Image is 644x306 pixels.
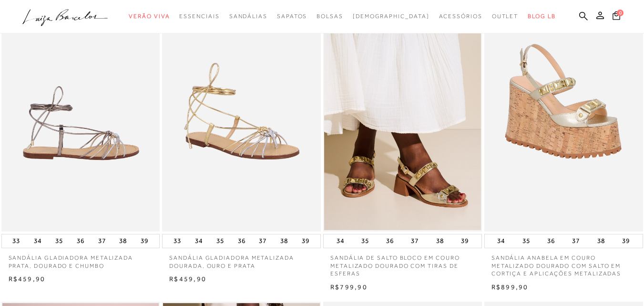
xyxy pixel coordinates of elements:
a: SANDÁLIA ANABELA EM COURO METALIZADO DOURADO COM SALTO EM CORTIÇA E APLICAÇÕES METALIZADAS [484,248,643,278]
button: 37 [256,234,269,248]
span: 0 [617,10,624,16]
a: noSubCategoriesText [492,8,519,25]
button: 38 [433,234,447,248]
a: noSubCategoriesText [353,8,429,25]
button: 39 [138,234,151,248]
button: 34 [192,234,205,248]
span: R$899,90 [491,283,529,291]
a: noSubCategoriesText [129,8,170,25]
button: 39 [619,234,633,248]
span: Verão Viva [129,13,170,20]
a: noSubCategoriesText [179,8,219,25]
span: Essenciais [179,13,219,20]
button: 36 [383,234,397,248]
button: 35 [358,234,372,248]
button: 0 [610,11,623,23]
a: noSubCategoriesText [229,8,267,25]
a: noSubCategoriesText [277,8,307,25]
span: Acessórios [439,13,482,20]
a: noSubCategoriesText [439,8,482,25]
span: Sandálias [229,13,267,20]
span: [DEMOGRAPHIC_DATA] [353,13,429,20]
button: 37 [408,234,421,248]
a: SANDÁLIA GLADIADORA METALIZADA PRATA, DOURADO E CHUMBO [1,248,160,270]
button: 33 [10,234,23,248]
span: BLOG LB [528,13,555,20]
span: Bolsas [317,13,343,20]
button: 35 [520,234,533,248]
a: BLOG LB [528,8,555,25]
button: 37 [569,234,583,248]
button: 34 [31,234,44,248]
button: 33 [171,234,184,248]
button: 37 [95,234,109,248]
button: 35 [52,234,66,248]
button: 36 [544,234,558,248]
button: 38 [116,234,130,248]
button: 39 [299,234,312,248]
span: Outlet [492,13,519,20]
span: R$459,90 [169,275,206,283]
span: Sapatos [277,13,307,20]
button: 38 [277,234,291,248]
a: noSubCategoriesText [317,8,343,25]
button: 34 [334,234,347,248]
button: 38 [594,234,608,248]
span: R$459,90 [9,275,46,283]
a: SANDÁLIA GLADIADORA METALIZADA DOURADA, OURO E PRATA [162,248,321,270]
button: 35 [214,234,227,248]
button: 39 [458,234,471,248]
a: SANDÁLIA DE SALTO BLOCO EM COURO METALIZADO DOURADO COM TIRAS DE ESFERAS [323,248,482,278]
button: 34 [494,234,508,248]
span: R$799,90 [330,283,368,291]
button: 36 [235,234,248,248]
button: 36 [74,234,87,248]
